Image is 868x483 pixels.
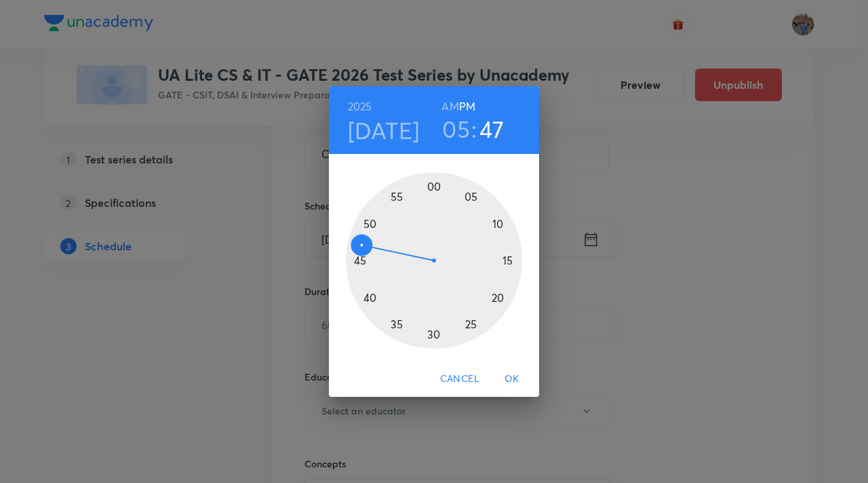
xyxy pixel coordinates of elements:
span: OK [496,370,528,387]
button: AM [441,97,458,116]
button: 2025 [348,97,372,116]
button: 05 [442,115,470,143]
span: Cancel [440,370,479,387]
button: PM [459,97,475,116]
h3: : [471,115,477,143]
button: Cancel [435,366,485,391]
button: [DATE] [348,116,420,144]
button: 47 [479,115,505,143]
button: OK [490,366,534,391]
